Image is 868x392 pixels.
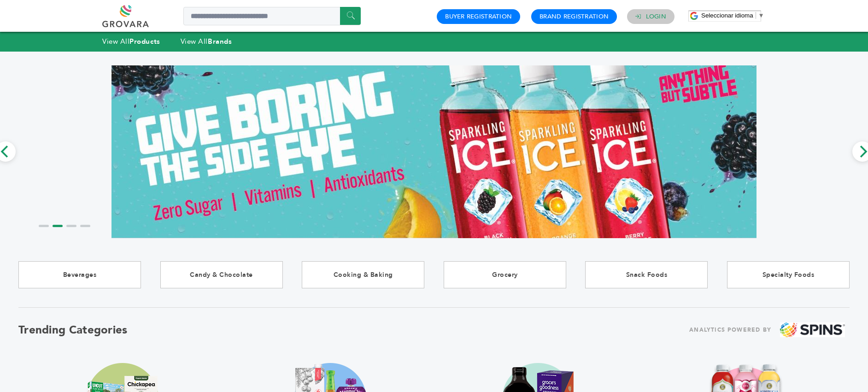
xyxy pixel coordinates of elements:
a: View AllBrands [181,37,232,46]
h2: Trending Categories [18,322,128,338]
a: Candy & Chocolate [160,261,283,288]
a: Login [646,12,666,21]
span: ▼ [758,12,764,19]
a: Cooking & Baking [302,261,424,288]
img: spins.png [780,322,845,338]
a: Beverages [18,261,141,288]
input: Search a product or brand... [183,7,361,25]
li: Page dot 1 [39,225,49,227]
a: View AllProducts [102,37,160,46]
li: Page dot 3 [66,225,76,227]
li: Page dot 4 [80,225,90,227]
strong: Brands [208,37,232,46]
a: Buyer Registration [445,12,512,21]
a: Specialty Foods [727,261,850,288]
a: Grocery [444,261,566,288]
li: Page dot 2 [53,225,63,227]
span: Seleccionar idioma [701,12,753,19]
a: Brand Registration [540,12,609,21]
a: Snack Foods [585,261,708,288]
span: ANALYTICS POWERED BY [689,324,771,336]
a: Seleccionar idioma​ [701,12,764,19]
img: Marketplace Top Banner 2 [111,51,757,252]
strong: Products [129,37,160,46]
